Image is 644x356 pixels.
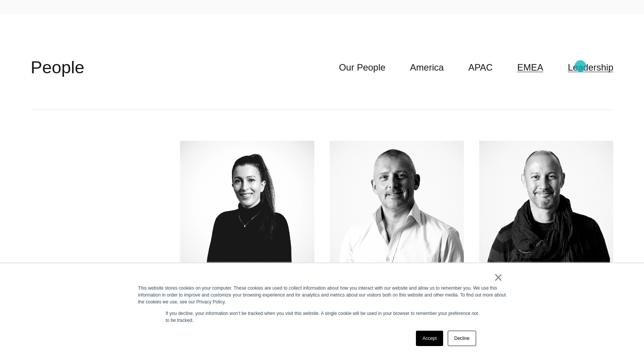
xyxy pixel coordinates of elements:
[410,60,444,75] a: America
[166,310,478,324] p: If you decline, your information won’t be tracked when you visit this website. A single cookie wi...
[330,141,464,277] img: Steve Waller
[448,331,476,346] a: Decline
[138,285,506,305] div: This website stores cookies on your computer. These cookies are used to collect information about...
[468,60,493,75] a: APAC
[31,56,84,79] h2: People
[568,60,613,75] a: Leadership
[517,60,543,75] a: EMEA
[494,274,503,281] a: ×
[339,60,385,75] a: Our People
[180,141,314,277] img: HELEN JOANNA WOOD
[416,331,443,346] a: Accept
[479,141,613,277] img: James Graves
